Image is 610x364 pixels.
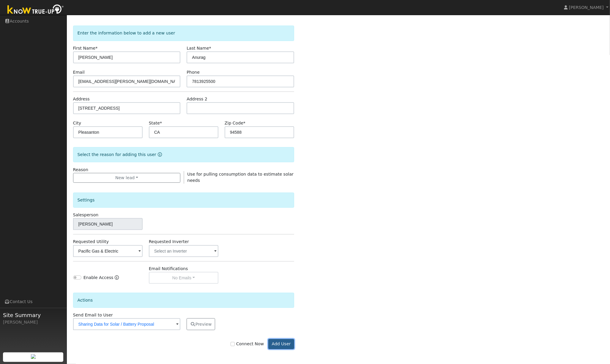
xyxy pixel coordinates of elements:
[3,311,64,319] span: Site Summary
[231,342,235,346] input: Connect Now
[73,218,143,230] input: Select a User
[73,245,143,257] input: Select a Utility
[73,45,98,51] label: First Name
[73,173,181,183] button: New lead
[231,341,264,347] label: Connect Now
[268,339,294,349] button: Add User
[3,319,64,325] div: [PERSON_NAME]
[187,96,207,102] label: Address 2
[149,239,189,245] label: Requested Inverter
[187,172,294,183] span: Use for pulling consumption data to estimate solar needs
[149,120,162,126] label: State
[569,5,604,10] span: [PERSON_NAME]
[156,152,162,157] a: Reason for new user
[73,120,81,126] label: City
[73,212,99,218] label: Salesperson
[149,245,218,257] input: Select an Inverter
[187,45,211,51] label: Last Name
[73,239,109,245] label: Requested Utility
[83,275,114,281] label: Enable Access
[73,167,88,173] label: Reason
[73,26,294,41] div: Enter the information below to add a new user
[73,293,294,308] div: Actions
[243,121,245,125] span: Required
[160,121,162,125] span: Required
[73,318,181,330] input: No Email
[73,193,294,208] div: Settings
[187,318,215,330] button: Preview
[73,312,113,318] label: Send Email to User
[73,69,85,75] label: Email
[225,120,245,126] label: Zip Code
[95,46,97,51] span: Required
[149,266,188,272] label: Email Notifications
[73,96,90,102] label: Address
[73,147,294,162] div: Select the reason for adding this user
[209,46,211,51] span: Required
[187,69,200,75] label: Phone
[115,275,119,284] a: Enable Access
[31,354,36,359] img: retrieve
[4,3,67,17] img: Know True-Up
